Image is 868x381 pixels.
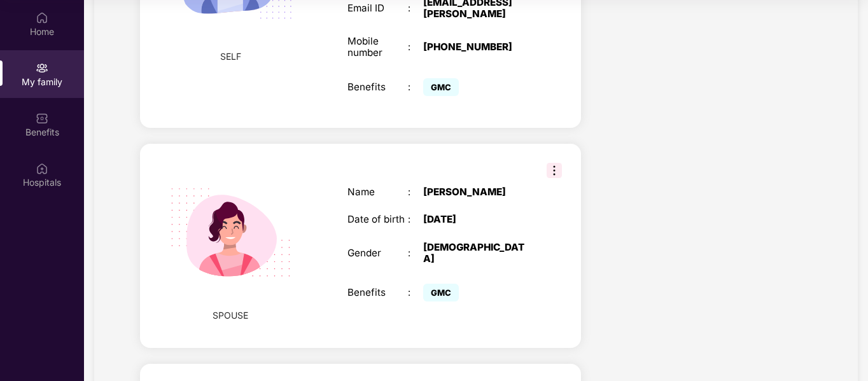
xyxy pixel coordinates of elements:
div: : [408,214,423,225]
div: Name [347,186,409,198]
span: SELF [220,50,241,64]
div: : [408,186,423,198]
div: Date of birth [347,214,409,225]
div: Gender [347,247,409,259]
span: GMC [423,284,459,301]
div: [PHONE_NUMBER] [423,41,529,53]
div: : [408,81,423,93]
div: : [408,287,423,298]
div: Mobile number [347,36,409,59]
span: GMC [423,78,459,96]
div: [PERSON_NAME] [423,186,529,198]
span: SPOUSE [213,308,248,322]
img: svg+xml;base64,PHN2ZyBpZD0iQmVuZWZpdHMiIHhtbG5zPSJodHRwOi8vd3d3LnczLm9yZy8yMDAwL3N2ZyIgd2lkdGg9Ij... [36,112,48,125]
img: svg+xml;base64,PHN2ZyB3aWR0aD0iMjAiIGhlaWdodD0iMjAiIHZpZXdCb3g9IjAgMCAyMCAyMCIgZmlsbD0ibm9uZSIgeG... [36,62,48,74]
img: svg+xml;base64,PHN2ZyBpZD0iSG9tZSIgeG1sbnM9Imh0dHA6Ly93d3cudzMub3JnLzIwMDAvc3ZnIiB3aWR0aD0iMjAiIG... [36,11,48,24]
div: Email ID [347,3,409,14]
div: : [408,3,423,14]
div: : [408,247,423,259]
div: Benefits [347,81,409,93]
img: svg+xml;base64,PHN2ZyB4bWxucz0iaHR0cDovL3d3dy53My5vcmcvMjAwMC9zdmciIHdpZHRoPSIyMjQiIGhlaWdodD0iMT... [155,156,307,308]
div: : [408,41,423,53]
div: [DEMOGRAPHIC_DATA] [423,242,529,265]
div: Benefits [347,287,409,298]
img: svg+xml;base64,PHN2ZyB3aWR0aD0iMzIiIGhlaWdodD0iMzIiIHZpZXdCb3g9IjAgMCAzMiAzMiIgZmlsbD0ibm9uZSIgeG... [547,163,562,178]
img: svg+xml;base64,PHN2ZyBpZD0iSG9zcGl0YWxzIiB4bWxucz0iaHR0cDovL3d3dy53My5vcmcvMjAwMC9zdmciIHdpZHRoPS... [36,162,48,175]
div: [DATE] [423,214,529,225]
